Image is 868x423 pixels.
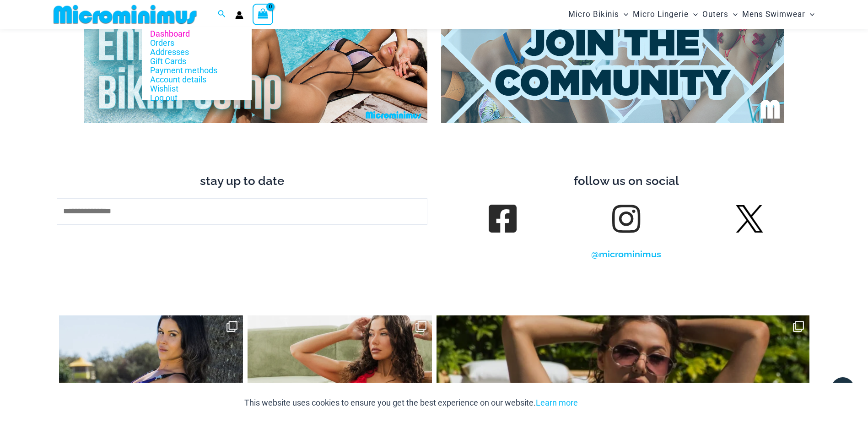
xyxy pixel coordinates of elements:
a: Micro BikinisMenu ToggleMenu Toggle [566,3,631,26]
span: Mens Swimwear [742,3,805,26]
h3: stay up to date [57,174,427,189]
a: Dashboard [142,29,252,38]
a: Follow us on Instagram [613,206,639,232]
a: View Shopping Cart, empty [253,4,274,25]
a: Account details [142,75,252,84]
a: Wishlist [142,84,252,93]
a: Micro LingerieMenu ToggleMenu Toggle [631,3,700,26]
a: Orders [142,38,252,48]
span: Micro Lingerie [633,3,689,26]
a: Log out [142,93,252,103]
a: @microminimus [591,249,661,260]
span: Micro Bikinis [568,3,619,26]
a: Account icon link [235,11,243,19]
a: follow us on Facebook [490,206,515,232]
span: Menu Toggle [619,3,628,26]
a: Payment methods [142,66,252,75]
img: Enter Bikini Comp [84,9,427,123]
span: Outers [702,3,728,26]
img: MM SHOP LOGO FLAT [50,4,200,25]
nav: Site Navigation [565,1,819,27]
button: Accept [585,392,624,414]
a: Gift Cards [142,57,252,66]
img: Twitter X Logo 42562 [736,205,763,233]
a: Learn more [536,398,578,407]
button: Sign me up! [57,229,427,269]
a: Mens SwimwearMenu ToggleMenu Toggle [740,3,817,26]
span: Menu Toggle [689,3,698,26]
a: Addresses [142,48,252,57]
img: Join Community 2 [441,9,784,123]
p: This website uses cookies to ensure you get the best experience on our website. [244,396,578,410]
span: Menu Toggle [728,3,738,26]
span: Menu Toggle [805,3,814,26]
a: Search icon link [218,9,226,20]
h3: follow us on social [441,174,812,189]
a: OutersMenu ToggleMenu Toggle [700,3,740,26]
